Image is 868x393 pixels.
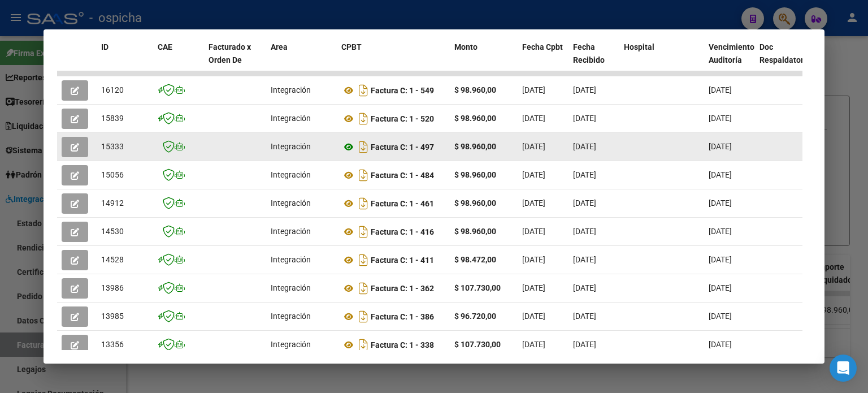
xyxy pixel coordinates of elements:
span: 13986 [101,283,124,292]
span: Integración [271,227,311,236]
strong: $ 98.960,00 [454,198,496,208]
span: 13985 [101,312,124,321]
strong: $ 98.960,00 [454,85,496,94]
span: Doc Respaldatoria [759,42,810,64]
span: [DATE] [573,312,596,321]
strong: $ 98.960,00 [454,170,496,179]
strong: Factura C: 1 - 484 [371,171,434,180]
span: [DATE] [573,170,596,179]
span: [DATE] [573,198,596,208]
span: 16120 [101,85,124,94]
span: Integración [271,170,311,179]
strong: Factura C: 1 - 461 [371,199,434,208]
strong: $ 98.960,00 [454,114,496,123]
span: Integración [271,142,311,151]
datatable-header-cell: Fecha Recibido [568,35,619,85]
span: [DATE] [522,114,545,123]
datatable-header-cell: Vencimiento Auditoría [704,35,755,85]
i: Descargar documento [356,110,371,128]
span: [DATE] [709,227,732,236]
span: [DATE] [573,227,596,236]
span: [DATE] [709,198,732,208]
span: 13356 [101,340,124,349]
span: [DATE] [573,85,596,94]
datatable-header-cell: Hospital [619,35,704,85]
strong: Factura C: 1 - 497 [371,142,434,152]
strong: Factura C: 1 - 520 [371,114,434,123]
datatable-header-cell: Monto [450,35,518,85]
strong: $ 98.960,00 [454,142,496,151]
span: [DATE] [522,85,545,94]
span: Integración [271,198,311,208]
span: 15333 [101,142,124,151]
span: [DATE] [709,170,732,179]
i: Descargar documento [356,138,371,156]
span: Integración [271,255,311,264]
span: [DATE] [709,283,732,292]
strong: $ 96.720,00 [454,312,496,321]
span: [DATE] [709,85,732,94]
span: [DATE] [709,255,732,264]
span: [DATE] [709,312,732,321]
span: Integración [271,85,311,94]
span: [DATE] [522,340,545,349]
span: [DATE] [522,312,545,321]
span: CPBT [341,42,362,51]
strong: $ 107.730,00 [454,340,501,349]
datatable-header-cell: CPBT [337,35,450,85]
span: 15056 [101,170,124,179]
span: [DATE] [709,114,732,123]
strong: $ 98.960,00 [454,227,496,236]
datatable-header-cell: Facturado x Orden De [204,35,266,85]
strong: $ 98.472,00 [454,255,496,264]
span: Integración [271,283,311,292]
datatable-header-cell: ID [97,35,153,85]
i: Descargar documento [356,308,371,326]
span: [DATE] [522,142,545,151]
span: [DATE] [709,340,732,349]
strong: Factura C: 1 - 386 [371,312,434,321]
i: Descargar documento [356,336,371,354]
span: [DATE] [573,114,596,123]
span: [DATE] [709,142,732,151]
span: [DATE] [522,198,545,208]
span: Area [271,42,288,51]
strong: Factura C: 1 - 549 [371,86,434,95]
div: Open Intercom Messenger [830,355,857,382]
span: Fecha Cpbt [522,42,563,51]
strong: Factura C: 1 - 416 [371,227,434,236]
span: [DATE] [522,170,545,179]
datatable-header-cell: Area [266,35,337,85]
span: CAE [158,42,172,51]
span: Integración [271,340,311,349]
datatable-header-cell: Fecha Cpbt [518,35,568,85]
datatable-header-cell: CAE [153,35,204,85]
i: Descargar documento [356,251,371,269]
span: [DATE] [573,340,596,349]
span: 14530 [101,227,124,236]
span: Monto [454,42,478,51]
span: [DATE] [573,142,596,151]
i: Descargar documento [356,195,371,213]
i: Descargar documento [356,279,371,297]
span: 14528 [101,255,124,264]
datatable-header-cell: Doc Respaldatoria [755,35,823,85]
span: 14912 [101,198,124,208]
span: Vencimiento Auditoría [709,42,754,64]
strong: Factura C: 1 - 411 [371,256,434,265]
strong: Factura C: 1 - 338 [371,340,434,349]
span: [DATE] [522,255,545,264]
span: Hospital [624,42,654,51]
span: [DATE] [573,283,596,292]
strong: Factura C: 1 - 362 [371,284,434,293]
i: Descargar documento [356,81,371,100]
strong: $ 107.730,00 [454,283,501,292]
span: Integración [271,114,311,123]
span: [DATE] [573,255,596,264]
span: [DATE] [522,283,545,292]
i: Descargar documento [356,166,371,184]
i: Descargar documento [356,223,371,241]
span: Integración [271,312,311,321]
span: [DATE] [522,227,545,236]
span: 15839 [101,114,124,123]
